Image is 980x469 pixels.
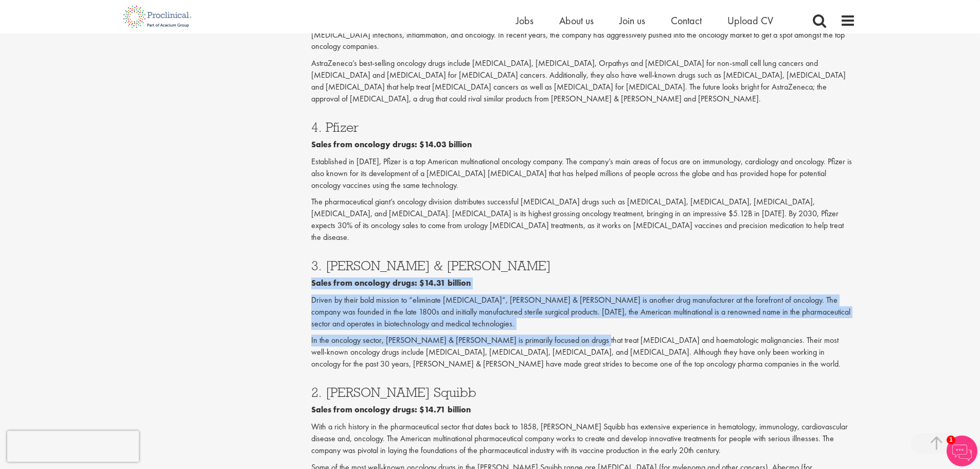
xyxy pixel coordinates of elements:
p: The British-Swedish biopharma giant AstraZeneca has been known for developing innovative medicine... [311,18,856,53]
span: 1 [947,436,955,444]
b: Sales from oncology drugs: $14.31 billion [311,277,471,288]
b: Sales from oncology drugs: $14.03 billion [311,139,472,150]
p: With a rich history in the pharmaceutical sector that dates back to 1858, [PERSON_NAME] Squibb ha... [311,421,856,457]
a: Join us [619,14,645,27]
b: Sales from oncology drugs: $14.71 billion [311,404,471,415]
h3: 2. [PERSON_NAME] Squibb [311,386,856,399]
iframe: reCAPTCHA [7,431,139,462]
a: About us [559,14,594,27]
a: Upload CV [727,14,773,27]
p: In the oncology sector, [PERSON_NAME] & [PERSON_NAME] is primarily focused on drugs that treat [M... [311,335,856,370]
a: Jobs [516,14,533,27]
a: Contact [671,14,702,27]
img: Chatbot [947,436,977,466]
p: Established in [DATE], Pfizer is a top American multinational oncology company. The company’s mai... [311,156,856,192]
p: AstraZeneca’s best-selling oncology drugs include [MEDICAL_DATA], [MEDICAL_DATA], Orpathys and [M... [311,58,856,105]
p: The pharmaceutical giant’s oncology division distributes successful [MEDICAL_DATA] drugs such as ... [311,196,856,243]
h3: 3. [PERSON_NAME] & [PERSON_NAME] [311,259,856,272]
p: Driven by their bold mission to “eliminate [MEDICAL_DATA]”, [PERSON_NAME] & [PERSON_NAME] is anot... [311,294,856,330]
h3: 4. Pfizer [311,120,856,134]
